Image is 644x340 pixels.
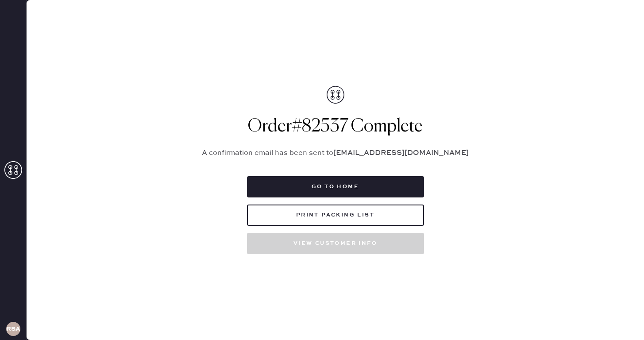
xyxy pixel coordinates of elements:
button: Print Packing List [247,205,424,226]
button: Go to home [247,176,424,197]
strong: [EMAIL_ADDRESS][DOMAIN_NAME] [333,149,469,157]
p: A confirmation email has been sent to [192,148,479,158]
button: View customer info [247,233,424,254]
iframe: Front Chat [602,300,640,338]
h1: Order # 82537 Complete [192,116,479,137]
h3: RSA [6,326,20,332]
